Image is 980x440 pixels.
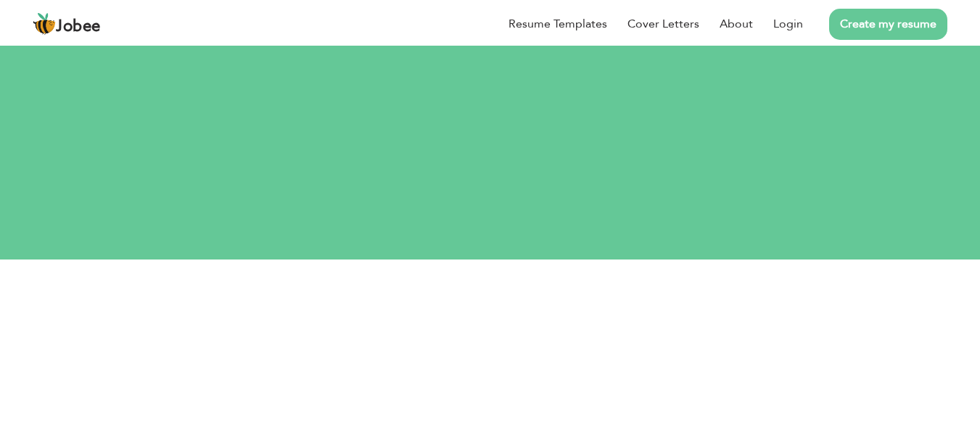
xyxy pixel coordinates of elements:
span: Jobee [56,19,101,35]
a: Login [773,15,803,33]
a: About [720,15,753,33]
a: Cover Letters [627,15,699,33]
a: Resume Templates [508,15,607,33]
a: Jobee [33,12,101,36]
img: jobee.io [33,12,56,36]
a: Create my resume [829,9,947,40]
